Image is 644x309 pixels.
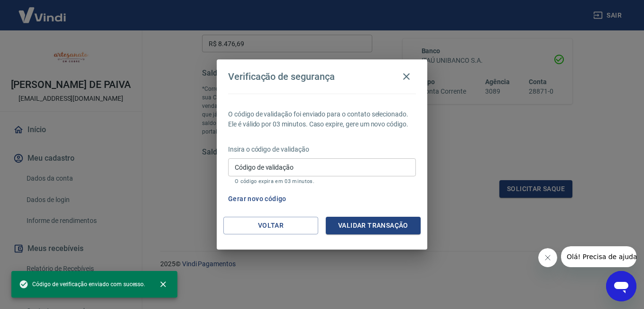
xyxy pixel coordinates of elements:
button: Gerar novo código [224,190,290,208]
p: O código de validação foi enviado para o contato selecionado. Ele é válido por 03 minutos. Caso e... [228,109,416,129]
p: O código expira em 03 minutos. [235,178,409,184]
iframe: Fechar mensagem [538,248,557,267]
button: close [153,274,174,295]
iframe: Botão para abrir a janela de mensagens [606,271,636,301]
span: Código de verificação enviado com sucesso. [19,280,145,289]
button: Voltar [223,217,318,234]
button: Validar transação [326,217,421,234]
span: Olá! Precisa de ajuda? [6,7,80,14]
p: Insira o código de validação [228,145,416,154]
h4: Verificação de segurança [228,71,335,82]
iframe: Mensagem da empresa [561,246,636,267]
